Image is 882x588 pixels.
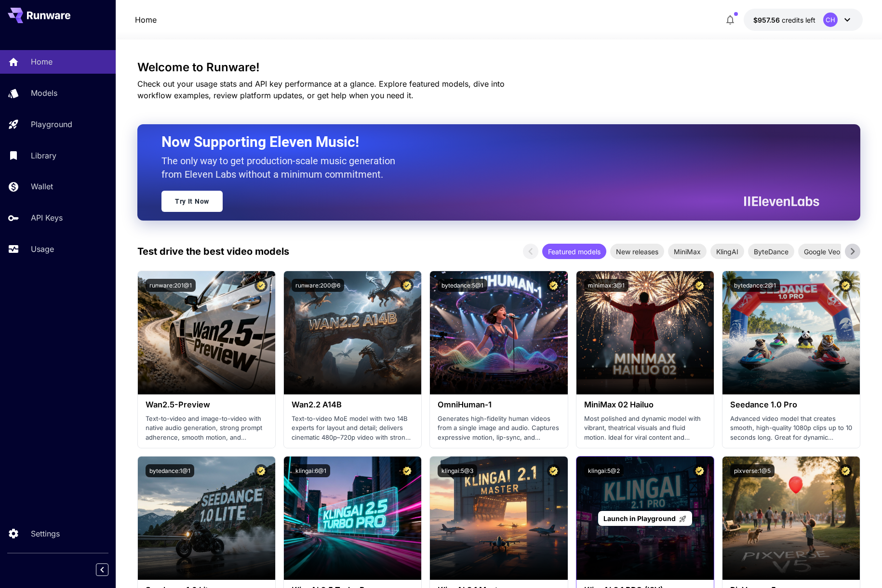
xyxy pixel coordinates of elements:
div: ByteDance [748,244,794,259]
span: $957.56 [753,16,782,24]
span: Launch in Playground [603,514,676,523]
button: klingai:6@1 [292,464,330,477]
div: $957.56151 [753,15,815,25]
h2: Now Supporting Eleven Music! [161,133,812,151]
p: The only way to get production-scale music generation from Eleven Labs without a minimum commitment. [161,154,402,181]
img: alt [430,271,567,394]
button: Collapse sidebar [96,563,108,576]
button: bytedance:2@1 [730,279,780,292]
p: Text-to-video and image-to-video with native audio generation, strong prompt adherence, smooth mo... [146,414,267,443]
button: Certified Model – Vetted for best performance and includes a commercial license. [254,279,267,292]
span: KlingAI [710,247,744,257]
p: Library [31,150,56,161]
p: Text-to-video MoE model with two 14B experts for layout and detail; delivers cinematic 480p–720p ... [292,414,414,443]
p: Usage [31,243,54,255]
img: alt [430,457,567,580]
div: New releases [610,244,664,259]
img: alt [576,271,714,394]
button: bytedance:1@1 [146,464,194,477]
button: bytedance:5@1 [438,279,487,292]
p: Most polished and dynamic model with vibrant, theatrical visuals and fluid motion. Ideal for vira... [584,414,706,443]
span: Featured models [542,247,606,257]
p: Settings [31,528,60,539]
button: runware:201@1 [146,279,196,292]
img: alt [722,457,860,580]
button: klingai:5@2 [584,464,624,477]
img: alt [138,271,275,394]
h3: OmniHuman‑1 [438,400,560,409]
button: minimax:3@1 [584,279,628,292]
p: Advanced video model that creates smooth, high-quality 1080p clips up to 10 seconds long. Great f... [730,414,852,443]
nav: breadcrumb [135,14,157,26]
p: Wallet [31,181,53,192]
div: Collapse sidebar [103,561,116,578]
button: Certified Model – Vetted for best performance and includes a commercial license. [693,464,706,477]
button: pixverse:1@5 [730,464,775,477]
p: Home [31,56,53,67]
button: Certified Model – Vetted for best performance and includes a commercial license. [547,279,560,292]
div: KlingAI [710,244,744,259]
div: CH [823,13,838,27]
span: credits left [782,16,815,24]
span: New releases [610,247,664,257]
button: Certified Model – Vetted for best performance and includes a commercial license. [254,464,267,477]
button: runware:200@6 [292,279,344,292]
img: alt [284,457,421,580]
p: Test drive the best video models [137,244,289,259]
button: klingai:5@3 [438,464,477,477]
a: Launch in Playground [598,511,692,526]
span: Google Veo [798,247,846,257]
img: alt [284,271,421,394]
div: Google Veo [798,244,846,259]
h3: Welcome to Runware! [137,61,860,74]
span: Check out your usage stats and API key performance at a glance. Explore featured models, dive int... [137,79,505,100]
span: MiniMax [668,247,707,257]
button: Certified Model – Vetted for best performance and includes a commercial license. [693,279,706,292]
a: Try It Now [161,191,223,212]
button: Certified Model – Vetted for best performance and includes a commercial license. [839,464,852,477]
p: Models [31,87,57,99]
button: Certified Model – Vetted for best performance and includes a commercial license. [401,464,414,477]
img: alt [722,271,860,394]
h3: Wan2.5-Preview [146,400,267,409]
button: Certified Model – Vetted for best performance and includes a commercial license. [401,279,414,292]
p: Playground [31,118,72,130]
button: Certified Model – Vetted for best performance and includes a commercial license. [839,279,852,292]
div: Featured models [542,244,606,259]
a: Home [135,14,157,26]
h3: Seedance 1.0 Pro [730,400,852,409]
button: $957.56151CH [744,9,863,31]
p: Generates high-fidelity human videos from a single image and audio. Captures expressive motion, l... [438,414,560,443]
h3: Wan2.2 A14B [292,400,414,409]
button: Certified Model – Vetted for best performance and includes a commercial license. [547,464,560,477]
div: MiniMax [668,244,707,259]
p: API Keys [31,212,63,223]
span: ByteDance [748,247,794,257]
img: alt [138,457,275,580]
h3: MiniMax 02 Hailuo [584,400,706,409]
